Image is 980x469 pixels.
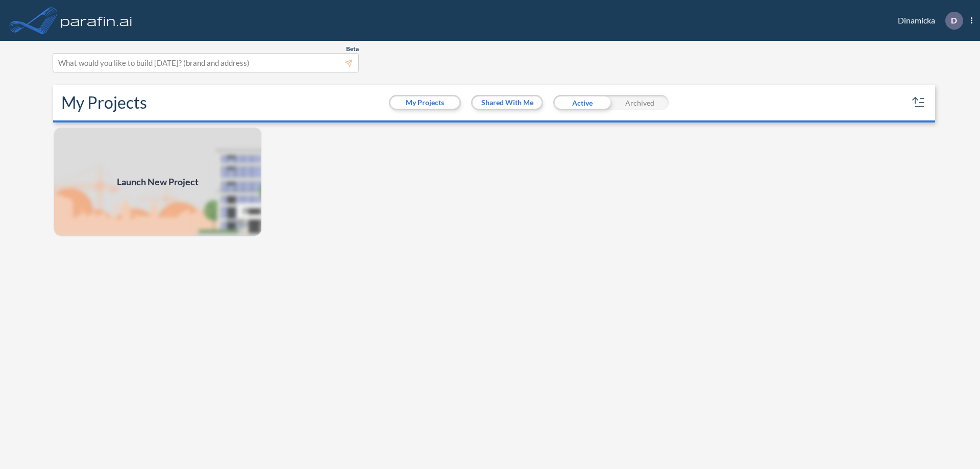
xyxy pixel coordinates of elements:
[911,94,927,111] button: sort
[611,95,669,110] div: Archived
[553,95,611,110] div: Active
[61,93,147,112] h2: My Projects
[53,127,262,237] img: add
[117,175,199,189] span: Launch New Project
[883,12,972,30] div: Dinamicka
[390,96,459,109] button: My Projects
[951,16,957,25] p: D
[53,127,262,237] a: Launch New Project
[473,96,542,109] button: Shared With Me
[59,10,134,31] img: logo
[346,45,359,53] span: Beta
